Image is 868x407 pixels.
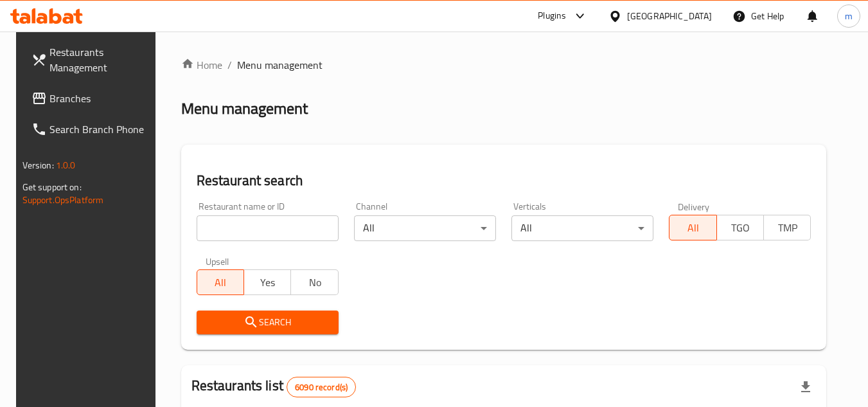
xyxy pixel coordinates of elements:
label: Upsell [206,257,229,266]
div: All [511,215,653,241]
a: Home [181,57,222,73]
span: TMP [769,219,806,237]
button: All [197,269,244,295]
span: TGO [722,219,759,237]
a: Search Branch Phone [21,114,161,145]
a: Branches [21,83,161,114]
button: All [669,215,716,240]
button: TGO [716,215,764,240]
span: Menu management [237,57,323,73]
button: TMP [763,215,811,240]
nav: breadcrumb [181,57,827,73]
div: All [354,215,496,241]
label: Delivery [678,202,710,211]
span: Yes [249,273,286,292]
span: Search Branch Phone [49,122,151,137]
button: No [290,269,338,295]
button: Yes [244,269,291,295]
h2: Menu management [181,98,308,119]
input: Search for restaurant name or ID.. [197,215,339,241]
span: Get support on: [22,179,82,195]
span: Search [207,314,328,330]
span: All [202,273,239,292]
div: Export file [790,372,821,402]
span: Restaurants Management [49,44,151,75]
span: 1.0.0 [56,157,76,174]
span: Branches [49,91,151,106]
div: Total records count [287,377,356,397]
button: Search [197,311,339,334]
div: Plugins [538,8,566,24]
span: All [675,219,711,237]
div: [GEOGRAPHIC_DATA] [627,9,712,23]
span: Version: [22,157,54,174]
span: No [296,273,333,292]
a: Restaurants Management [21,37,161,83]
a: Support.OpsPlatform [22,192,104,208]
span: m [845,9,853,23]
li: / [227,57,232,73]
span: 6090 record(s) [287,381,355,393]
h2: Restaurant search [197,171,811,190]
h2: Restaurants list [191,376,357,397]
